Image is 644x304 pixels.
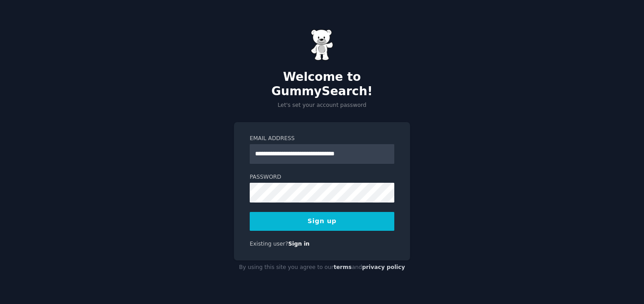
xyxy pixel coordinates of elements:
[234,70,410,98] h2: Welcome to GummySearch!
[250,241,288,247] span: Existing user?
[362,264,405,270] a: privacy policy
[250,135,394,143] label: Email Address
[250,173,394,181] label: Password
[234,260,410,275] div: By using this site you agree to our and
[288,241,310,247] a: Sign in
[234,101,410,110] p: Let's set your account password
[250,212,394,231] button: Sign up
[334,264,352,270] a: terms
[311,29,333,61] img: Gummy Bear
